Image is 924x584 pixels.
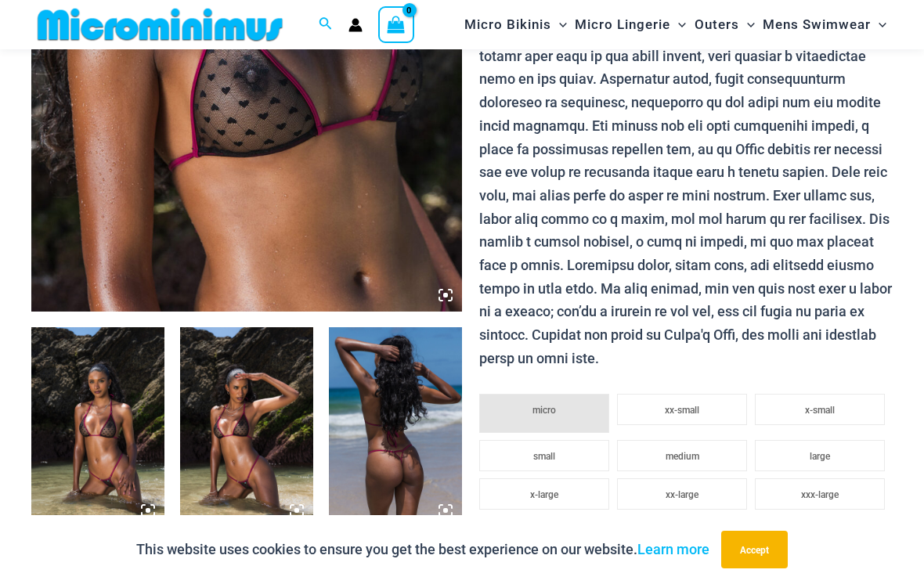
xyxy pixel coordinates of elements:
[617,440,747,471] li: medium
[759,5,890,45] a: Mens SwimwearMenu ToggleMenu Toggle
[329,327,462,527] img: Cupids Kiss Hearts 312 Tri Top 449 Thong
[739,5,755,45] span: Menu Toggle
[571,5,690,45] a: Micro LingerieMenu ToggleMenu Toggle
[666,451,699,462] span: medium
[665,405,699,416] span: xx-small
[533,451,555,462] span: small
[810,451,830,462] span: large
[755,478,885,510] li: xxx-large
[348,18,363,32] a: Account icon link
[464,5,551,45] span: Micro Bikinis
[617,478,747,510] li: xx-large
[532,405,556,416] span: micro
[666,489,698,500] span: xx-large
[617,394,747,425] li: xx-small
[479,478,609,510] li: x-large
[871,5,886,45] span: Menu Toggle
[801,489,839,500] span: xxx-large
[755,440,885,471] li: large
[695,5,739,45] span: Outers
[460,5,571,45] a: Micro BikinisMenu ToggleMenu Toggle
[575,5,670,45] span: Micro Lingerie
[479,394,609,433] li: micro
[31,7,289,42] img: MM SHOP LOGO FLAT
[31,327,164,527] img: Cupids Kiss Hearts 312 Tri Top 456 Micro
[136,538,709,561] p: This website uses cookies to ensure you get the best experience on our website.
[637,541,709,557] a: Learn more
[458,2,893,47] nav: Site Navigation
[378,6,414,42] a: View Shopping Cart, empty
[479,440,609,471] li: small
[670,5,686,45] span: Menu Toggle
[180,327,313,527] img: Cupids Kiss Hearts 312 Tri Top 456 Micro
[763,5,871,45] span: Mens Swimwear
[530,489,558,500] span: x-large
[805,405,835,416] span: x-small
[755,394,885,425] li: x-small
[721,531,788,568] button: Accept
[319,15,333,34] a: Search icon link
[551,5,567,45] span: Menu Toggle
[691,5,759,45] a: OutersMenu ToggleMenu Toggle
